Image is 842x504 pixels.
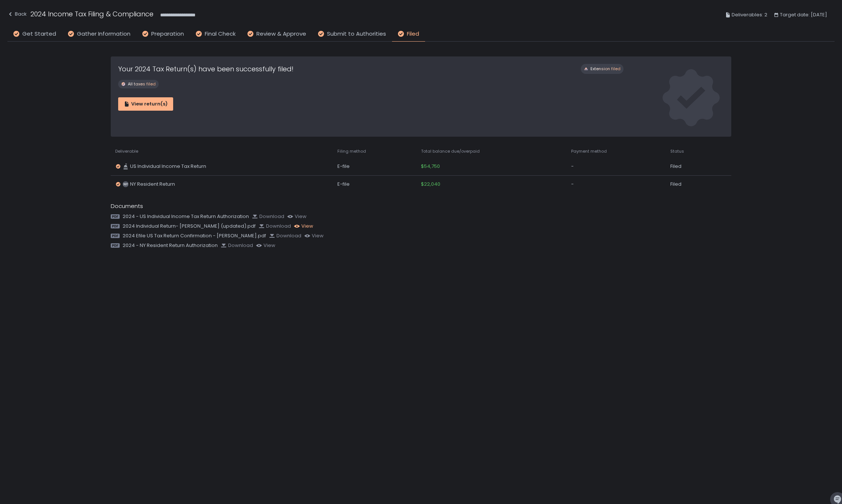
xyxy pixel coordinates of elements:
[732,10,767,19] span: Deliverables: 2
[269,233,301,239] button: Download
[115,149,138,154] span: Deliverable
[205,30,236,38] span: Final Check
[670,149,684,154] span: Status
[124,101,168,107] div: View return(s)
[327,30,386,38] span: Submit to Authorities
[571,149,607,154] span: Payment method
[7,10,27,19] div: Back
[7,9,27,21] button: Back
[111,202,731,211] div: Documents
[123,213,249,220] span: 2024 - US Individual Income Tax Return Authorization
[130,181,175,188] span: NY Resident Return
[571,181,574,188] span: -
[421,163,440,170] span: $54,750
[252,213,284,220] button: Download
[22,30,56,38] span: Get Started
[151,30,184,38] span: Preparation
[780,10,827,19] span: Target date: [DATE]
[123,182,128,186] text: NY
[590,66,621,72] span: Extension filed
[123,242,218,249] span: 2024 - NY Resident Return Authorization
[337,163,412,170] div: E-file
[337,181,412,188] div: E-file
[259,223,291,230] button: Download
[256,30,306,38] span: Review & Approve
[670,181,712,188] div: Filed
[256,242,275,249] button: view
[77,30,130,38] span: Gather Information
[670,163,712,170] div: Filed
[118,97,173,111] button: View return(s)
[421,181,440,188] span: $22,040
[123,233,266,239] span: 2024 Efile US Tax Return Confirmation - [PERSON_NAME].pdf
[130,163,206,170] span: US Individual Income Tax Return
[421,149,480,154] span: Total balance due/overpaid
[287,213,307,220] button: view
[304,233,324,239] button: view
[294,223,313,230] button: view
[118,64,294,74] h1: Your 2024 Tax Return(s) have been successfully filed!
[123,223,256,230] span: 2024 Individual Return- [PERSON_NAME] (updated).pdf
[221,242,253,249] button: Download
[571,163,574,170] span: -
[407,30,419,38] span: Filed
[337,149,366,154] span: Filing method
[30,9,153,19] h1: 2024 Income Tax Filing & Compliance
[128,81,156,87] span: All taxes filed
